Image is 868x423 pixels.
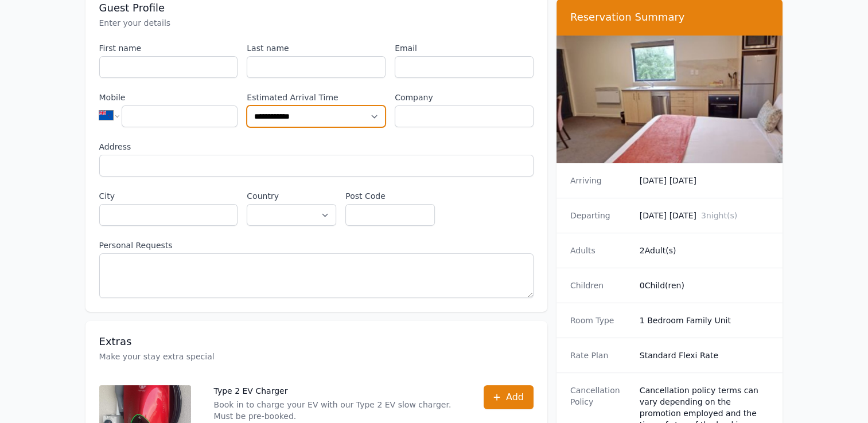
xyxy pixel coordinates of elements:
label: Personal Requests [99,240,534,251]
dt: Arriving [570,175,630,186]
img: 1 Bedroom Family Unit [556,36,783,163]
dd: [DATE] [DATE] [640,175,769,186]
dt: Adults [570,245,630,256]
span: 3 night(s) [701,211,737,220]
p: Enter your details [99,17,534,29]
label: City [99,190,238,202]
label: First name [99,42,238,54]
dd: 1 Bedroom Family Unit [640,315,769,326]
label: Country [247,190,336,202]
button: Add [484,385,534,409]
label: Mobile [99,92,238,103]
dd: Standard Flexi Rate [640,350,769,361]
dt: Room Type [570,315,630,326]
p: Make your stay extra special [99,351,534,362]
label: Company [395,92,534,103]
label: Address [99,141,534,152]
label: Email [395,42,534,54]
h3: Extras [99,335,534,348]
dd: 0 Child(ren) [640,280,769,291]
dd: [DATE] [DATE] [640,210,769,221]
label: Estimated Arrival Time [247,92,386,103]
p: Book in to charge your EV with our Type 2 EV slow charger. Must be pre-booked. [214,399,461,422]
p: Type 2 EV Charger [214,385,461,397]
h3: Reservation Summary [570,10,769,24]
dt: Children [570,280,630,291]
dt: Rate Plan [570,350,630,361]
h3: Guest Profile [99,1,534,15]
label: Post Code [345,190,435,202]
dd: 2 Adult(s) [640,245,769,256]
span: Add [506,390,524,404]
dt: Departing [570,210,630,221]
label: Last name [247,42,386,54]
